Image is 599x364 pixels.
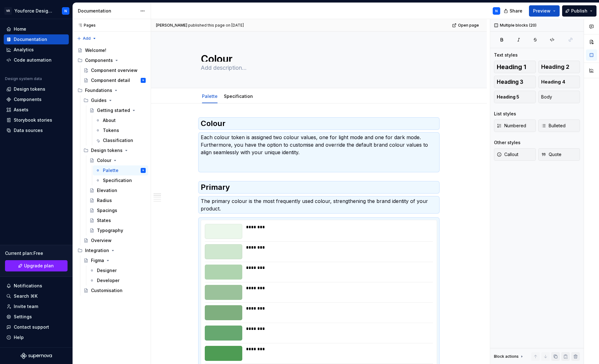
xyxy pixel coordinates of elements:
div: About [103,117,116,124]
div: Integration [85,247,109,254]
div: Guides [91,97,107,104]
div: Foundations [85,87,112,94]
div: Components [85,57,113,63]
a: Customisation [81,286,148,296]
p: Each colour token is assigned two colour values, one for light mode and one for dark mode. Furthe... [201,134,437,171]
div: Specification [103,177,132,184]
a: Design tokens [4,84,69,94]
span: Upgrade plan [24,263,54,269]
p: The primary colour is the most frequently used colour, strengthening the brand identity of your p... [201,197,437,212]
a: Welcome! [75,45,148,55]
a: Classification [93,135,148,145]
button: Add [75,34,98,43]
a: Getting started [87,105,148,115]
div: Palette [103,167,118,174]
div: Analytics [14,47,34,53]
div: Block actions [494,352,524,361]
div: Components [14,96,42,103]
a: Elevation [87,185,148,195]
div: Classification [103,137,133,144]
div: Colour [97,157,111,164]
div: Block actions [494,354,519,359]
div: Notifications [14,283,42,289]
span: Heading 1 [497,64,526,70]
div: Home [14,26,26,32]
a: Data sources [4,125,69,135]
div: N [143,167,144,174]
div: Settings [14,314,32,320]
button: VRYouforce Design systemN [1,4,71,18]
div: Pages [75,23,96,28]
div: VR [4,7,12,15]
div: Current plan : Free [5,250,68,256]
a: Components [4,94,69,104]
div: Design tokens [91,147,123,154]
a: Storybook stories [4,115,69,125]
div: Documentation [14,36,47,43]
div: Designer [97,267,117,274]
div: Search ⌘K [14,293,38,299]
a: Analytics [4,45,69,55]
button: Heading 5 [494,91,536,103]
a: Open page [450,21,482,30]
a: Radius [87,195,148,205]
span: Numbered [497,123,526,129]
div: States [97,217,111,224]
strong: Primary [201,183,230,192]
span: Open page [458,23,479,28]
div: Data sources [14,127,43,134]
div: Getting started [97,107,130,114]
a: Code automation [4,55,69,65]
div: Text styles [494,52,518,58]
a: States [87,215,148,225]
div: Elevation [97,187,117,194]
div: Code automation [14,57,52,63]
button: Contact support [4,322,69,332]
div: Help [14,334,24,341]
a: Typography [87,225,148,235]
div: N [495,8,498,13]
div: Figma [91,257,104,264]
button: Help [4,332,69,342]
span: Heading 5 [497,94,519,100]
strong: Colour [201,119,225,128]
textarea: Colour [199,52,436,62]
a: Settings [4,312,69,322]
div: Storybook stories [14,117,52,123]
a: Figma [81,255,148,265]
button: Search ⌘K [4,291,69,301]
div: Specification [221,89,255,103]
div: Design tokens [81,145,148,155]
div: Typography [97,227,123,234]
button: Body [538,91,580,103]
span: Preview [533,8,551,14]
div: Contact support [14,324,49,330]
div: Youforce Design system [14,8,54,14]
div: Palette [199,89,220,103]
div: N [64,8,67,13]
a: Invite team [4,301,69,311]
div: Guides [81,95,148,105]
span: Heading 2 [541,64,569,70]
button: Publish [562,5,596,17]
a: Component detailN [81,75,148,85]
a: Overview [81,235,148,245]
div: Developer [97,277,119,284]
a: Developer [87,276,148,286]
div: published this page on [DATE] [188,23,244,28]
span: Heading 4 [541,79,565,85]
a: Specification [93,175,148,185]
a: About [93,115,148,125]
a: Documentation [4,34,69,44]
button: Heading 1 [494,61,536,73]
a: Spacings [87,205,148,215]
button: Heading 4 [538,76,580,88]
a: Component overview [81,65,148,75]
button: Heading 3 [494,76,536,88]
a: Palette [202,94,218,99]
div: Tokens [103,127,119,134]
span: Quote [541,151,561,158]
a: Designer [87,265,148,276]
a: Upgrade plan [5,260,68,271]
span: Body [541,94,552,100]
